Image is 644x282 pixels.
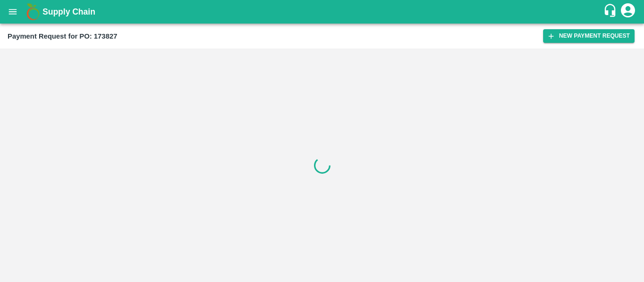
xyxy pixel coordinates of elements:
div: account of current user [619,2,636,22]
b: Payment Request for PO: 173827 [8,32,117,40]
b: Supply Chain [42,7,95,16]
a: Supply Chain [42,5,603,18]
button: New Payment Request [543,29,635,43]
button: open drawer [2,1,24,23]
img: logo [24,2,42,21]
div: customer-support [603,3,619,20]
